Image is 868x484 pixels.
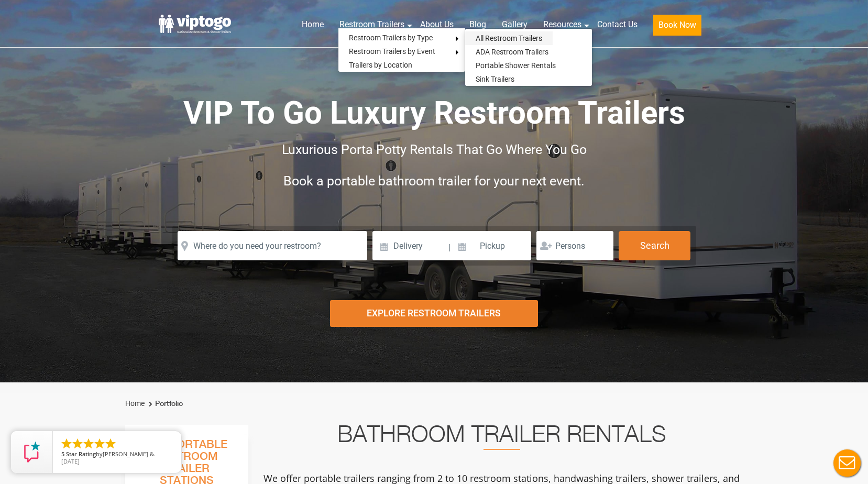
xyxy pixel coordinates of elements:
span: VIP To Go Luxury Restroom Trailers [183,94,685,131]
span: [PERSON_NAME] &. [103,450,156,458]
a: Trailers by Location [338,58,423,72]
span: Star Rating [66,450,96,458]
a: Restroom Trailers [332,13,412,36]
span: by [61,451,173,458]
a: Resources [535,13,589,36]
li:  [82,437,95,450]
span: | [448,231,451,265]
a: Home [294,13,332,36]
span: 5 [61,450,64,458]
li:  [93,437,106,450]
a: ADA Restroom Trailers [465,45,559,59]
li:  [104,437,117,450]
li:  [60,437,73,450]
a: Book Now [645,13,709,42]
li:  [71,437,84,450]
a: All Restroom Trailers [465,31,553,45]
a: Contact Us [589,13,645,36]
a: Home [125,399,145,408]
a: Gallery [494,13,535,36]
a: Portable Shower Rentals [465,59,566,72]
button: Book Now [653,15,701,36]
h2: Bathroom Trailer Rentals [262,425,741,450]
a: About Us [412,13,462,36]
div: Explore Restroom Trailers [330,300,539,327]
input: Delivery [372,231,447,260]
button: Live Chat [826,442,868,484]
span: [DATE] [61,457,80,465]
input: Persons [536,231,613,260]
a: Sink Trailers [465,72,525,86]
a: Restroom Trailers by Event [338,45,446,58]
button: Search [619,231,690,260]
img: Review Rating [21,442,42,463]
input: Where do you need your restroom? [178,231,367,260]
a: Blog [462,13,494,36]
span: Book a portable bathroom trailer for your next event. [283,173,585,189]
span: Luxurious Porta Potty Rentals That Go Where You Go [282,142,587,157]
li: Portfolio [146,398,183,410]
a: Restroom Trailers by Type [338,31,443,45]
input: Pickup [452,231,532,260]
